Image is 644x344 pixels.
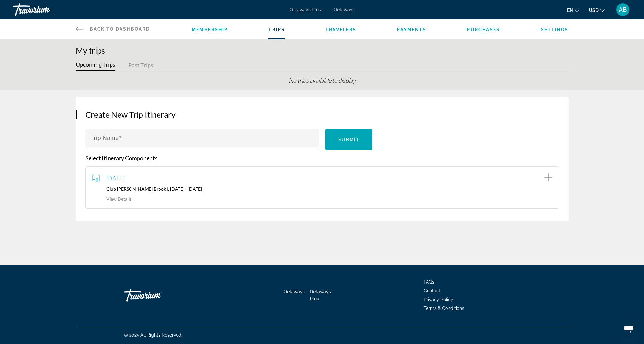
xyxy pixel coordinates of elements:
[325,27,356,32] a: Travelers
[92,196,132,201] a: View Details
[424,288,440,293] a: Contact
[424,297,453,302] a: Privacy Policy
[76,45,569,55] h1: My trips
[544,173,552,183] button: Add item to trip
[614,3,631,16] button: User Menu
[290,7,321,12] a: Getaways Plus
[567,8,573,13] span: en
[192,27,228,32] a: Membership
[13,1,77,18] a: Travorium
[91,135,119,141] mat-label: Trip Name
[92,186,552,192] p: Club [PERSON_NAME] Brook I, [DATE] - [DATE]
[310,289,331,301] a: Getaways Plus
[124,286,188,305] a: Travorium
[589,8,599,13] span: USD
[397,27,426,32] a: Payments
[338,137,360,142] span: Submit
[541,27,569,32] a: Settings
[76,61,115,71] button: Upcoming Trips
[268,27,285,32] a: Trips
[128,61,153,71] button: Past Trips
[124,332,182,338] span: © 2025 All Rights Reserved.
[106,174,125,182] span: [DATE]
[618,318,639,339] iframe: Button to launch messaging window
[76,77,569,90] div: No trips available to display
[619,6,627,13] span: AB
[85,110,559,119] h3: Create New Trip Itinerary
[424,280,434,285] a: FAQs
[567,5,579,15] button: Change language
[325,129,373,150] button: Submit
[424,306,464,311] a: Terms & Conditions
[334,7,355,12] a: Getaways
[85,154,559,162] p: Select Itinerary Components
[76,19,150,39] a: Back to Dashboard
[589,5,605,15] button: Change currency
[90,26,150,32] span: Back to Dashboard
[284,289,305,294] a: Getaways
[467,27,500,32] a: Purchases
